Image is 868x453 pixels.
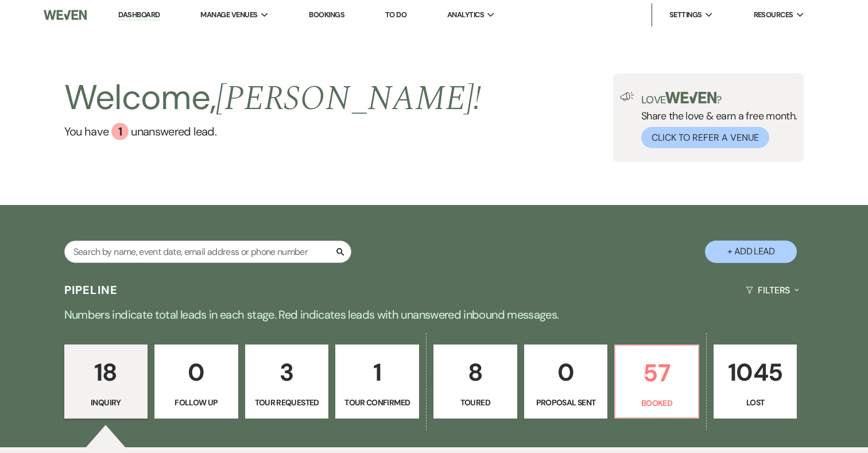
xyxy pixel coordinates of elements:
[154,344,238,419] a: 0Follow Up
[216,72,481,125] span: [PERSON_NAME] !
[441,396,510,409] p: Toured
[669,9,702,21] span: Settings
[721,396,790,409] p: Lost
[433,344,517,419] a: 8Toured
[634,92,797,148] div: Share the love & earn a free month.
[524,344,608,419] a: 0Proposal Sent
[741,275,804,305] button: Filters
[309,10,344,20] a: Bookings
[21,305,847,324] p: Numbers indicate total leads in each stage. Red indicates leads with unanswered inbound messages.
[447,9,484,21] span: Analytics
[253,396,321,409] p: Tour Requested
[343,396,412,409] p: Tour Confirmed
[64,73,482,123] h2: Welcome,
[385,10,406,20] a: To Do
[622,397,691,409] p: Booked
[622,354,691,392] p: 57
[614,344,699,419] a: 57Booked
[253,353,321,392] p: 3
[665,92,716,103] img: weven-logo-green.svg
[343,353,412,392] p: 1
[532,353,600,392] p: 0
[441,353,510,392] p: 8
[72,396,141,409] p: Inquiry
[44,3,87,27] img: Weven Logo
[200,9,257,21] span: Manage Venues
[620,92,634,101] img: loud-speaker-illustration.svg
[64,241,351,263] input: Search by name, event date, email address or phone number
[532,396,600,409] p: Proposal Sent
[705,241,797,263] button: + Add Lead
[714,344,797,419] a: 1045Lost
[162,353,231,392] p: 0
[754,9,793,21] span: Resources
[118,10,160,21] a: Dashboard
[111,123,129,140] div: 1
[641,127,769,148] button: Click to Refer a Venue
[72,353,141,392] p: 18
[64,344,148,419] a: 18Inquiry
[721,353,790,392] p: 1045
[245,344,329,419] a: 3Tour Requested
[641,92,797,105] p: Love ?
[162,396,231,409] p: Follow Up
[335,344,419,419] a: 1Tour Confirmed
[64,282,118,298] h3: Pipeline
[64,123,482,140] a: You have 1 unanswered lead.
